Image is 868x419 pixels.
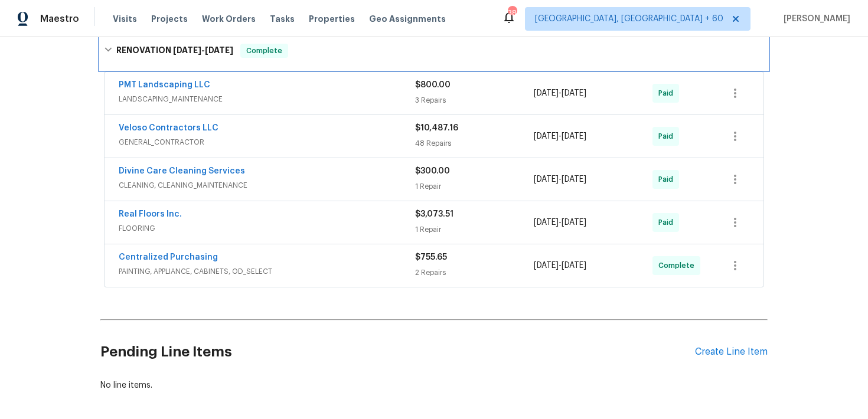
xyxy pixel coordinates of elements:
[534,217,586,228] span: -
[658,260,699,271] span: Complete
[534,175,559,184] span: [DATE]
[242,45,287,57] span: Complete
[119,167,245,175] a: Divine Care Cleaning Services
[535,13,723,25] span: [GEOGRAPHIC_DATA], [GEOGRAPHIC_DATA] + 60
[119,222,415,234] span: FLOORING
[658,217,678,228] span: Paid
[534,89,559,97] span: [DATE]
[415,253,447,261] span: $755.65
[119,253,218,261] a: Centralized Purchasing
[100,379,768,391] div: No line items.
[40,13,79,25] span: Maestro
[202,13,256,25] span: Work Orders
[508,7,516,19] div: 384
[415,224,534,235] div: 1 Repair
[779,13,850,25] span: [PERSON_NAME]
[534,132,559,140] span: [DATE]
[562,175,586,184] span: [DATE]
[534,130,586,142] span: -
[562,261,586,270] span: [DATE]
[562,132,586,140] span: [DATE]
[100,325,695,379] h2: Pending Line Items
[151,13,188,25] span: Projects
[270,15,295,23] span: Tasks
[100,32,768,70] div: RENOVATION [DATE]-[DATE]Complete
[205,46,233,54] span: [DATE]
[562,89,586,97] span: [DATE]
[534,87,586,99] span: -
[415,124,458,132] span: $10,487.16
[119,210,182,218] a: Real Floors Inc.
[534,260,586,271] span: -
[415,167,450,175] span: $300.00
[415,181,534,192] div: 1 Repair
[113,13,137,25] span: Visits
[119,266,415,277] span: PAINTING, APPLIANCE, CABINETS, OD_SELECT
[119,124,218,132] a: Veloso Contractors LLC
[562,218,586,227] span: [DATE]
[534,174,586,185] span: -
[534,261,559,270] span: [DATE]
[658,130,678,142] span: Paid
[415,94,534,106] div: 3 Repairs
[173,46,233,54] span: -
[116,44,233,58] h6: RENOVATION
[119,93,415,105] span: LANDSCAPING_MAINTENANCE
[173,46,201,54] span: [DATE]
[119,136,415,148] span: GENERAL_CONTRACTOR
[119,179,415,191] span: CLEANING, CLEANING_MAINTENANCE
[534,218,559,227] span: [DATE]
[119,81,210,89] a: PMT Landscaping LLC
[415,210,453,218] span: $3,073.51
[415,138,534,149] div: 48 Repairs
[658,87,678,99] span: Paid
[415,81,451,89] span: $800.00
[369,13,446,25] span: Geo Assignments
[415,267,534,279] div: 2 Repairs
[658,174,678,185] span: Paid
[695,346,768,358] div: Create Line Item
[309,13,355,25] span: Properties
